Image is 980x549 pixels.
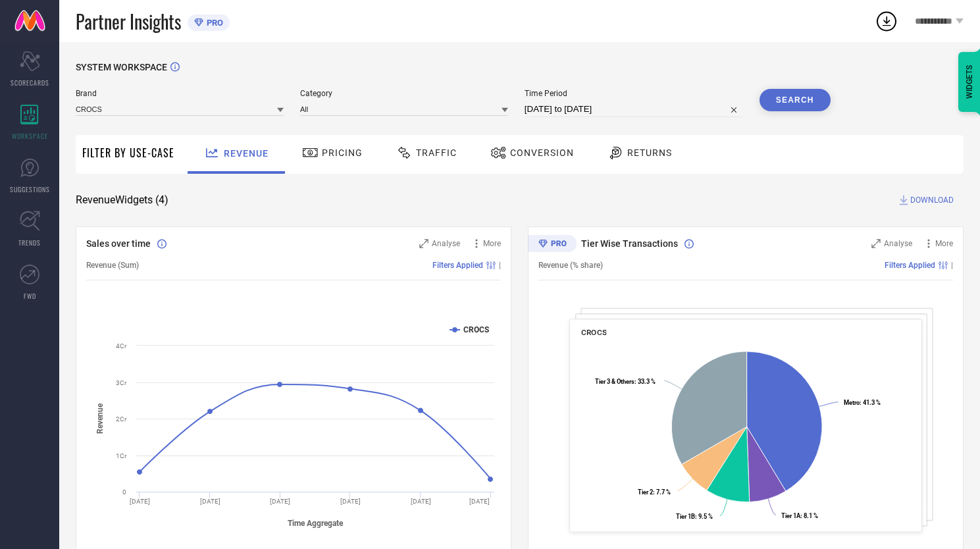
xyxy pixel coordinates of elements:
[676,513,713,520] text: : 9.5 %
[884,239,912,248] span: Analyse
[525,101,743,117] input: Select time period
[951,261,953,270] span: |
[581,238,678,249] span: Tier Wise Transactions
[463,325,489,334] text: CROCS
[844,399,881,406] text: : 41.3 %
[638,488,671,496] text: : 7.7 %
[627,147,672,158] span: Returns
[676,513,695,520] tspan: Tier 1B
[416,147,457,158] span: Traffic
[76,62,167,72] span: SYSTEM WORKSPACE
[871,239,881,248] svg: Zoom
[469,498,490,505] text: [DATE]
[116,342,127,350] text: 4Cr
[24,291,36,301] span: FWD
[528,235,577,255] div: Premium
[224,148,269,159] span: Revenue
[116,452,127,459] text: 1Cr
[538,261,603,270] span: Revenue (% share)
[300,89,508,98] span: Category
[76,194,168,207] span: Revenue Widgets ( 4 )
[760,89,831,111] button: Search
[288,519,344,528] tspan: Time Aggregate
[510,147,574,158] span: Conversion
[76,89,284,98] span: Brand
[76,8,181,35] span: Partner Insights
[411,498,431,505] text: [DATE]
[322,147,363,158] span: Pricing
[595,378,634,385] tspan: Tier 3 & Others
[781,512,801,519] tspan: Tier 1A
[340,498,361,505] text: [DATE]
[82,145,174,161] span: Filter By Use-Case
[419,239,428,248] svg: Zoom
[432,261,483,270] span: Filters Applied
[130,498,150,505] text: [DATE]
[116,415,127,423] text: 2Cr
[910,194,954,207] span: DOWNLOAD
[116,379,127,386] text: 3Cr
[638,488,653,496] tspan: Tier 2
[935,239,953,248] span: More
[203,18,223,28] span: PRO
[499,261,501,270] span: |
[200,498,220,505] text: [DATE]
[432,239,460,248] span: Analyse
[86,238,151,249] span: Sales over time
[844,399,860,406] tspan: Metro
[95,403,105,434] tspan: Revenue
[595,378,656,385] text: : 33.3 %
[12,131,48,141] span: WORKSPACE
[10,184,50,194] span: SUGGESTIONS
[270,498,290,505] text: [DATE]
[875,9,898,33] div: Open download list
[122,488,126,496] text: 0
[885,261,935,270] span: Filters Applied
[483,239,501,248] span: More
[581,328,606,337] span: CROCS
[86,261,139,270] span: Revenue (Sum)
[18,238,41,248] span: TRENDS
[781,512,818,519] text: : 8.1 %
[525,89,743,98] span: Time Period
[11,78,49,88] span: SCORECARDS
